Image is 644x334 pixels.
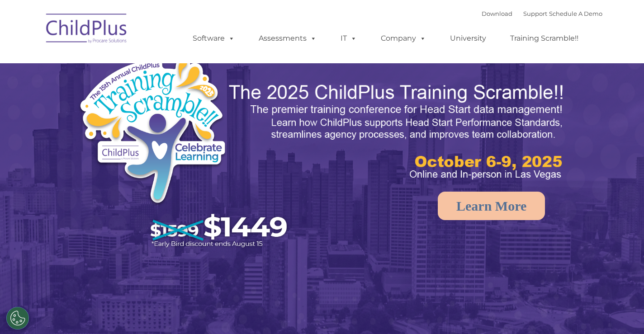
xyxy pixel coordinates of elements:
[438,192,545,220] a: Learn More
[482,10,602,17] font: |
[549,10,602,17] a: Schedule A Demo
[523,10,547,17] a: Support
[501,29,587,47] a: Training Scramble!!
[482,10,512,17] a: Download
[331,29,366,47] a: IT
[250,29,326,47] a: Assessments
[184,29,244,47] a: Software
[6,307,29,329] button: Cookies Settings
[372,29,435,47] a: Company
[42,7,132,52] img: ChildPlus by Procare Solutions
[441,29,495,47] a: University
